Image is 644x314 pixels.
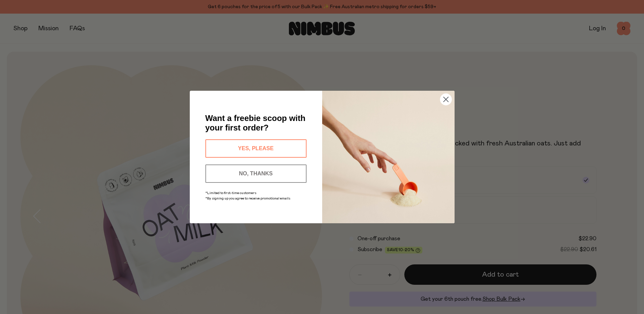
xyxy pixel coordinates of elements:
[205,191,256,195] span: *Limited to first-time customers
[205,139,307,158] button: YES, PLEASE
[440,93,452,105] button: Close dialog
[205,197,290,200] span: *By signing up you agree to receive promotional emails
[322,91,455,223] img: c0d45117-8e62-4a02-9742-374a5db49d45.jpeg
[205,164,307,183] button: NO, THANKS
[205,114,306,132] span: Want a freebie scoop with your first order?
